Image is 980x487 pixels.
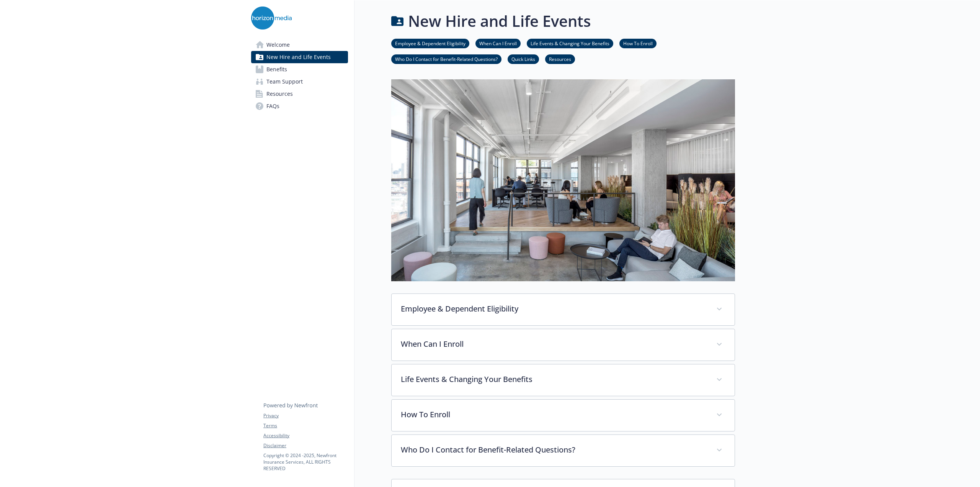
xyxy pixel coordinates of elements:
[392,294,735,325] div: Employee & Dependent Eligibility
[391,39,469,47] a: Employee & Dependent Eligibility
[401,303,707,315] p: Employee & Dependent Eligibility
[392,400,735,431] div: How To Enroll
[263,432,348,439] a: Accessibility
[392,329,735,361] div: When Can I Enroll
[508,55,539,62] a: Quick Links
[266,75,303,88] span: Team Support
[251,75,348,88] a: Team Support
[391,55,501,62] a: Who Do I Contact for Benefit-Related Questions?
[266,39,290,51] span: Welcome
[251,39,348,51] a: Welcome
[401,444,707,456] p: Who Do I Contact for Benefit-Related Questions?
[401,374,707,385] p: Life Events & Changing Your Benefits
[266,88,293,100] span: Resources
[408,10,591,33] h1: New Hire and Life Events
[392,435,735,466] div: Who Do I Contact for Benefit-Related Questions?
[392,364,735,396] div: Life Events & Changing Your Benefits
[251,88,348,100] a: Resources
[391,79,735,281] img: new hire page banner
[263,452,348,472] p: Copyright © 2024 - 2025 , Newfront Insurance Services, ALL RIGHTS RESERVED
[475,39,521,47] a: When Can I Enroll
[527,39,613,47] a: Life Events & Changing Your Benefits
[266,63,287,75] span: Benefits
[263,442,348,449] a: Disclaimer
[545,55,575,62] a: Resources
[251,51,348,63] a: New Hire and Life Events
[266,51,331,63] span: New Hire and Life Events
[263,422,348,429] a: Terms
[263,412,348,419] a: Privacy
[401,338,707,350] p: When Can I Enroll
[251,100,348,112] a: FAQs
[401,409,707,420] p: How To Enroll
[251,63,348,75] a: Benefits
[266,100,279,112] span: FAQs
[619,39,657,47] a: How To Enroll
